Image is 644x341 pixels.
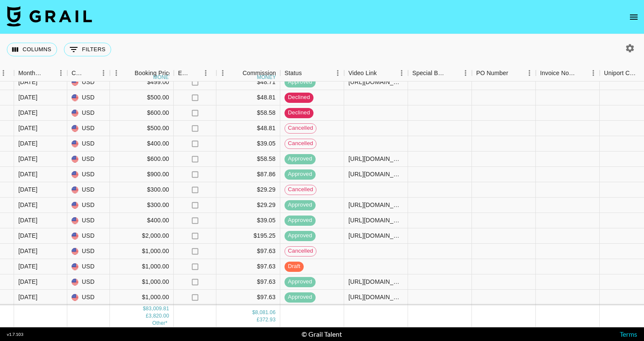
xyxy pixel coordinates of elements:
[285,186,316,194] span: cancelled
[18,124,37,132] div: Jun '25
[67,167,110,182] div: USD
[216,198,280,213] div: $29.29
[476,65,508,82] div: PO Number
[67,121,110,136] div: USD
[302,67,314,79] button: Sort
[575,67,587,79] button: Sort
[348,154,403,163] div: https://www.tiktok.com/@rosaharberking/video/7514032400532360470
[285,170,316,178] span: approved
[152,320,167,326] span: € 37.55
[18,108,37,117] div: Jun '25
[348,78,403,86] div: https://www.tiktok.com/@rosaharberking/video/7533234949332258070
[230,67,242,79] button: Sort
[135,65,172,82] div: Booking Price
[110,228,174,244] div: $2,000.00
[67,75,110,90] div: USD
[64,43,111,56] button: Show filters
[178,65,190,82] div: Expenses: Remove Commission?
[18,170,37,178] div: Jun '25
[110,136,174,152] div: $400.00
[174,65,216,82] div: Expenses: Remove Commission?
[285,293,316,301] span: approved
[67,182,110,198] div: USD
[459,67,472,79] button: Menu
[216,121,280,136] div: $48.81
[67,274,110,290] div: USD
[18,277,37,286] div: Jun '25
[110,105,174,121] div: $600.00
[72,65,85,82] div: Currency
[285,155,316,163] span: approved
[348,170,403,178] div: https://www.tiktok.com/@rosaharberking/video/7546471356855061782
[18,154,37,163] div: Jun '25
[67,244,110,259] div: USD
[110,67,123,79] button: Menu
[285,216,316,224] span: approved
[412,65,447,82] div: Special Booking Type
[123,67,135,79] button: Sort
[7,43,57,56] button: Select columns
[18,78,37,86] div: Jun '25
[348,65,377,82] div: Video Link
[331,67,344,79] button: Menu
[18,247,37,255] div: Jun '25
[110,290,174,305] div: $1,000.00
[216,182,280,198] div: $29.29
[67,136,110,152] div: USD
[110,213,174,228] div: $400.00
[110,75,174,90] div: $499.00
[67,90,110,105] div: USD
[216,67,229,79] button: Menu
[110,198,174,213] div: $300.00
[67,290,110,305] div: USD
[18,216,37,224] div: Jun '25
[280,65,344,82] div: Status
[67,228,110,244] div: USD
[216,136,280,152] div: $39.05
[110,182,174,198] div: $300.00
[395,67,408,79] button: Menu
[67,259,110,274] div: USD
[67,198,110,213] div: USD
[7,6,92,26] img: Grail Talent
[18,139,37,148] div: Jun '25
[67,105,110,121] div: USD
[67,152,110,167] div: USD
[508,67,520,79] button: Sort
[18,262,37,271] div: Jun '25
[285,109,313,117] span: declined
[110,259,174,274] div: $1,000.00
[110,152,174,167] div: $600.00
[285,278,316,286] span: approved
[110,121,174,136] div: $500.00
[216,244,280,259] div: $97.63
[540,65,575,82] div: Invoice Notes
[604,65,639,82] div: Uniport Contact Email
[7,332,23,337] div: v 1.7.103
[620,330,637,338] a: Terms
[216,259,280,274] div: $97.63
[472,65,536,82] div: PO Number
[216,90,280,105] div: $48.81
[377,67,389,79] button: Sort
[199,67,212,79] button: Menu
[285,93,313,102] span: declined
[85,67,97,79] button: Sort
[14,65,67,82] div: Month Due
[18,93,37,102] div: Jun '25
[348,216,403,224] div: https://www.tiktok.com/@sv3ngali1/video/7517026580858801421
[43,67,55,79] button: Sort
[523,67,536,79] button: Menu
[625,9,642,26] button: open drawer
[216,228,280,244] div: $195.25
[67,213,110,228] div: USD
[110,90,174,105] div: $500.00
[216,290,280,305] div: $97.63
[285,140,316,148] span: cancelled
[216,75,280,90] div: $48.71
[257,75,276,80] div: money
[285,247,316,255] span: cancelled
[153,75,172,80] div: money
[18,231,37,240] div: Jun '25
[190,67,202,79] button: Sort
